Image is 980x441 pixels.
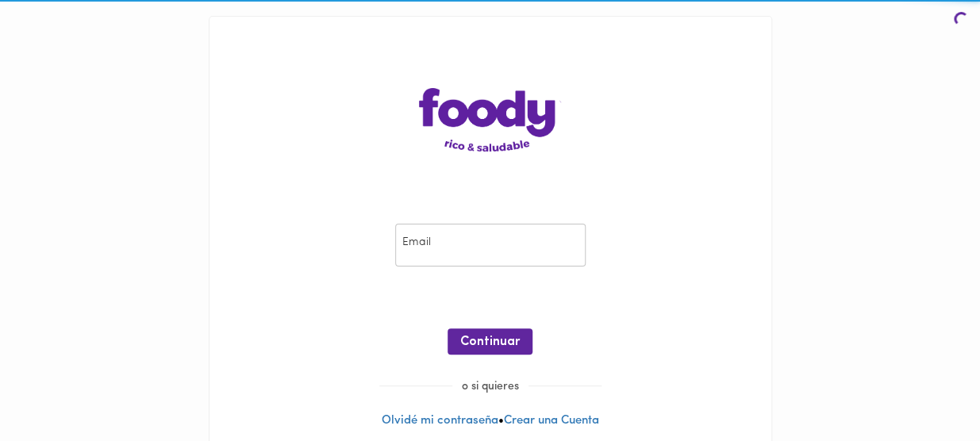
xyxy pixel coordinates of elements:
span: Continuar [460,335,520,350]
a: Crear una Cuenta [504,415,599,427]
button: Continuar [448,328,532,355]
a: Olvidé mi contraseña [382,415,498,427]
img: logo-main-page.png [419,88,562,151]
span: o si quieres [452,381,528,393]
input: pepitoperez@gmail.com [395,224,586,267]
iframe: Messagebird Livechat Widget [888,349,964,425]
